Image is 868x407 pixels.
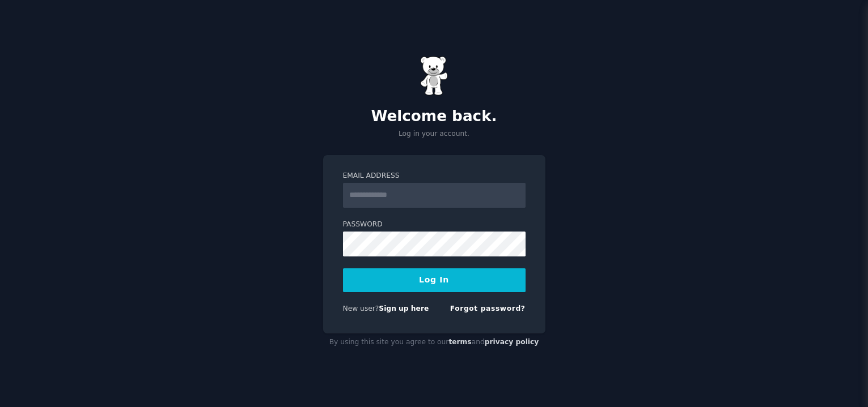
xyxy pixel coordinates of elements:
img: Gummy Bear [420,56,448,96]
p: Log in your account. [323,129,545,139]
a: Sign up here [379,305,429,312]
a: terms [448,338,471,346]
h2: Welcome back. [323,108,545,126]
span: New user? [343,305,379,312]
div: By using this site you agree to our and [323,333,545,352]
a: Forgot password? [450,305,526,312]
button: Log In [343,268,526,292]
a: privacy policy [485,338,539,346]
label: Password [343,220,526,230]
label: Email Address [343,171,526,181]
